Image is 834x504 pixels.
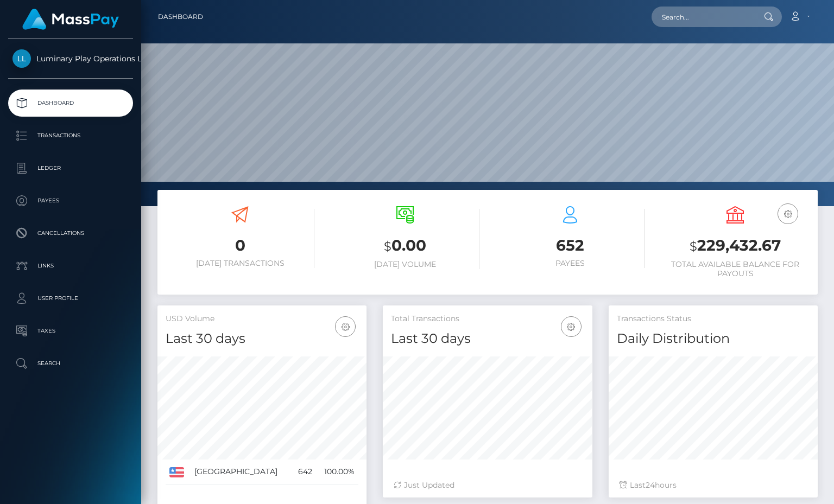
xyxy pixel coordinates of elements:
h6: [DATE] Volume [331,260,479,269]
span: 24 [646,480,655,490]
a: Payees [8,187,133,214]
h4: Daily Distribution [617,329,810,348]
a: Search [8,350,133,377]
a: Dashboard [8,90,133,117]
h6: Total Available Balance for Payouts [661,260,810,278]
p: Search [12,355,129,372]
h5: Total Transactions [391,314,584,324]
h4: Last 30 days [166,329,358,348]
a: Ledger [8,155,133,182]
h6: Payees [496,259,645,268]
small: $ [690,239,697,254]
a: User Profile [8,285,133,312]
p: Ledger [12,160,129,176]
p: Transactions [12,127,129,144]
small: $ [384,239,391,254]
h3: 0.00 [331,235,479,257]
img: MassPay Logo [22,9,119,30]
input: Search... [652,7,754,27]
td: [GEOGRAPHIC_DATA] [191,460,292,484]
h5: Transactions Status [617,314,810,324]
p: Cancellations [12,225,129,241]
h6: [DATE] Transactions [166,259,314,268]
a: Taxes [8,317,133,344]
img: Luminary Play Operations Limited [12,49,31,68]
a: Links [8,252,133,279]
h5: USD Volume [166,314,358,324]
h3: 229,432.67 [661,235,810,257]
span: Luminary Play Operations Limited [8,54,133,63]
img: US.png [169,467,184,477]
p: User Profile [12,290,129,307]
a: Dashboard [158,5,203,28]
a: Cancellations [8,220,133,247]
p: Dashboard [12,95,129,111]
div: Just Updated [394,480,581,491]
p: Taxes [12,323,129,339]
h3: 652 [496,235,645,256]
td: 100.00% [316,460,358,484]
p: Payees [12,193,129,209]
a: Transactions [8,122,133,149]
h3: 0 [166,235,314,256]
div: Last hours [620,480,807,491]
p: Links [12,258,129,274]
td: 642 [292,460,316,484]
h4: Last 30 days [391,329,584,348]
